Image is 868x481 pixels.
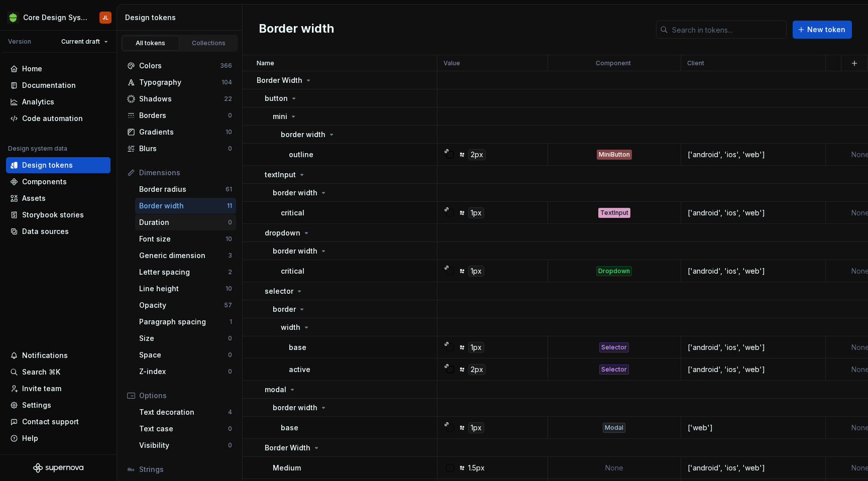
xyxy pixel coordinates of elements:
div: Collections [184,39,234,47]
div: Visibility [139,440,228,450]
div: Border radius [139,184,226,194]
p: textInput [265,170,296,180]
div: 57 [224,301,232,309]
div: Assets [22,193,46,203]
p: active [289,365,310,375]
div: Colors [139,61,220,71]
div: Home [22,64,42,74]
div: 10 [226,285,232,293]
div: 1px [468,266,484,277]
div: Gradients [139,127,226,137]
button: Search ⌘K [6,364,111,380]
div: Text case [139,424,228,434]
a: Z-index0 [135,364,236,380]
div: Z-index [139,367,228,377]
div: 104 [222,78,232,86]
p: Component [596,59,631,67]
div: Font size [139,234,226,244]
div: ['android', 'ios', 'web'] [682,365,825,375]
div: 0 [228,218,232,226]
div: 3 [228,252,232,260]
div: ['web'] [682,423,825,433]
a: Storybook stories [6,207,111,223]
a: Letter spacing2 [135,264,236,280]
p: critical [281,208,304,218]
a: Paragraph spacing1 [135,314,236,330]
div: Line height [139,284,226,294]
div: 2px [468,364,486,375]
div: Storybook stories [22,210,84,220]
span: Current draft [61,38,100,46]
span: New token [807,25,845,35]
a: Components [6,174,111,190]
div: Documentation [22,80,76,90]
div: Duration [139,217,228,227]
div: 0 [228,145,232,153]
a: Border width11 [135,198,236,214]
p: Border Width [257,75,302,85]
a: Generic dimension3 [135,248,236,264]
button: Contact support [6,414,111,430]
div: 0 [228,351,232,359]
div: Opacity [139,300,224,310]
svg: Supernova Logo [33,463,83,473]
p: Value [444,59,460,67]
p: Medium [273,463,301,473]
button: Current draft [57,35,113,49]
div: Invite team [22,384,61,394]
p: border width [281,130,325,140]
button: Help [6,430,111,446]
p: selector [265,286,293,296]
div: Selector [599,342,629,352]
div: Settings [22,400,51,410]
div: Borders [139,110,228,121]
img: 236da360-d76e-47e8-bd69-d9ae43f958f1.png [7,12,19,24]
div: 1px [468,342,484,353]
p: Client [687,59,704,67]
div: 2px [468,149,486,160]
button: Notifications [6,347,111,364]
a: Size0 [135,330,236,346]
p: border width [273,403,317,413]
p: outline [289,150,313,160]
div: Components [22,177,67,187]
div: 0 [228,334,232,342]
div: ['android', 'ios', 'web'] [682,342,825,352]
a: Settings [6,397,111,413]
div: Design tokens [125,13,238,23]
a: Space0 [135,347,236,363]
a: Border radius61 [135,181,236,197]
button: Core Design SystemJL [2,7,115,28]
div: Strings [139,464,232,474]
p: base [289,342,306,352]
div: Modal [603,423,625,433]
a: Data sources [6,223,111,239]
div: 1.5px [468,463,485,473]
p: modal [265,385,286,395]
a: Design tokens [6,157,111,173]
a: Opacity57 [135,297,236,313]
div: Blurs [139,144,228,154]
div: 22 [224,95,232,103]
div: Contact support [22,417,79,427]
a: Font size10 [135,231,236,247]
div: Typography [139,77,222,87]
p: button [265,93,288,103]
div: Options [139,391,232,401]
p: Name [257,59,274,67]
a: Home [6,61,111,77]
div: Dimensions [139,168,232,178]
div: Help [22,433,38,443]
p: border [273,304,296,314]
a: Line height10 [135,281,236,297]
div: 1px [468,422,484,433]
div: Core Design System [23,13,87,23]
div: ['android', 'ios', 'web'] [682,150,825,160]
p: Border Width [265,443,310,453]
a: Code automation [6,110,111,127]
div: Border width [139,201,227,211]
div: Code automation [22,113,83,124]
p: width [281,322,300,332]
p: critical [281,266,304,276]
div: Shadows [139,94,224,104]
